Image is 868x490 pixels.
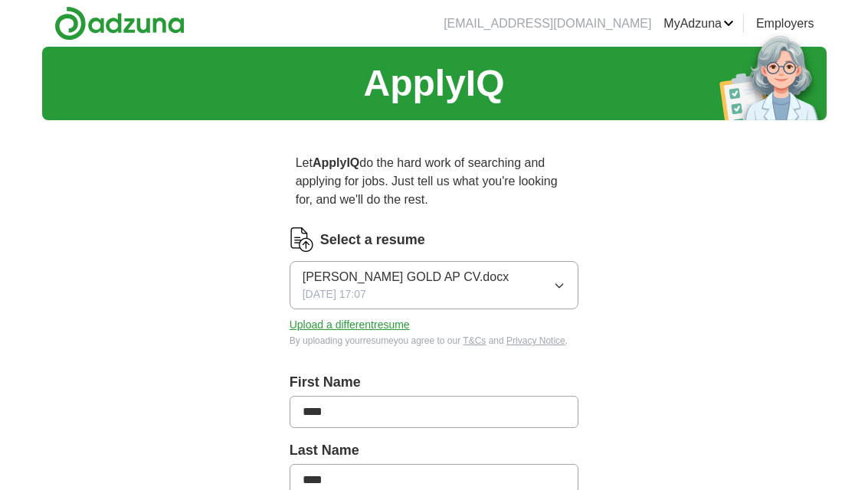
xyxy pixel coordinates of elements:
img: CV Icon [290,227,314,252]
label: Select a resume [320,230,425,250]
button: Upload a differentresume [290,317,410,333]
span: [DATE] 17:07 [303,286,366,302]
li: [EMAIL_ADDRESS][DOMAIN_NAME] [444,15,651,33]
p: Let do the hard work of searching and applying for jobs. Just tell us what you're looking for, an... [290,148,579,215]
span: [PERSON_NAME] GOLD AP CV.docx [303,268,509,286]
label: First Name [290,372,579,393]
a: Privacy Notice [506,335,565,346]
strong: ApplyIQ [313,156,359,169]
a: T&Cs [463,335,486,346]
a: Employers [756,15,814,33]
div: By uploading your resume you agree to our and . [290,334,579,348]
a: MyAdzuna [663,15,734,33]
button: [PERSON_NAME] GOLD AP CV.docx[DATE] 17:07 [290,261,579,309]
img: Adzuna logo [54,6,185,41]
label: Last Name [290,440,579,461]
h1: ApplyIQ [363,56,504,111]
